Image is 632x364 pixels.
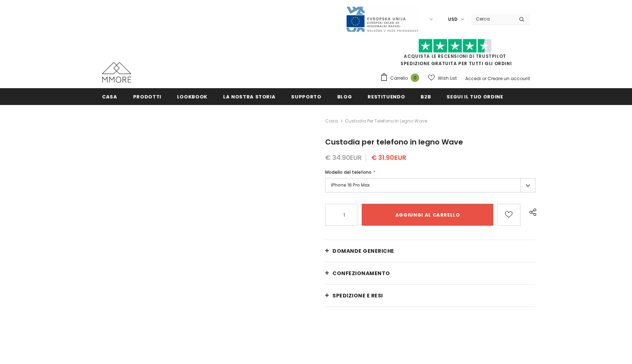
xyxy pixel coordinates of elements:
a: B2B [421,88,431,105]
a: Acquista le recensioni di TrustPilot [404,53,506,59]
span: B2B [421,93,431,100]
a: supporto [291,88,321,105]
span: Carrello [390,75,408,82]
span: Segui il tuo ordine [447,93,503,100]
a: Blog [337,88,352,105]
span: Prodotti [133,93,161,100]
input: Aggiungi al carrello [362,204,493,226]
span: Modello del telefono [325,169,372,175]
a: Domande generiche [325,240,535,262]
a: Restituendo [368,88,405,105]
span: La nostra storia [223,93,275,100]
span: 0 [411,74,419,82]
span: or [482,75,486,82]
a: Creare un account [488,75,530,82]
span: Casa [102,93,117,100]
span: Restituendo [368,93,405,100]
input: Search Site [471,14,513,24]
a: Segui il tuo ordine [447,88,503,105]
span: Domande generiche [332,247,394,255]
img: Casi MMORE [102,62,131,83]
a: Casa [325,117,338,125]
img: Fidati di Pilot Stars [418,39,492,53]
span: Lookbook [177,93,207,100]
label: iPhone 16 Pro Max [325,178,535,192]
img: Javni Razpis [346,6,419,33]
a: Javni Razpis [346,16,419,22]
span: SPEDIZIONE GRATUITA PER TUTTI GLI ORDINI [380,42,530,67]
a: Accedi [465,75,481,82]
a: Carrello 0 [380,73,423,84]
a: Casa [102,88,117,105]
a: Lookbook [177,88,207,105]
span: USD [448,16,458,23]
span: Custodia per telefono in legno Wave [345,117,427,125]
span: Wish List [438,75,457,82]
a: Wish List [428,72,457,85]
span: Blog [337,93,352,100]
a: Spedizione e resi [325,285,535,307]
span: € 31.90EUR [371,153,406,162]
span: supporto [291,93,321,100]
a: Prodotti [133,88,161,105]
span: CONFEZIONAMENTO [332,270,390,277]
span: Spedizione e resi [332,292,383,299]
a: CONFEZIONAMENTO [325,262,535,284]
span: Custodia per telefono in legno Wave [325,137,463,147]
a: La nostra storia [223,88,275,105]
span: € 34.90EUR [325,153,362,162]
